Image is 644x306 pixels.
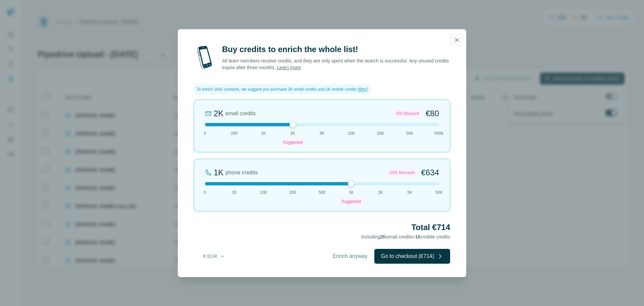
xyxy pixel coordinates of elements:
button: Enrich anyway [326,249,374,264]
span: 5K [320,130,325,136]
span: email credits [225,110,256,118]
div: 1K [214,167,223,178]
span: Including email credits + mobile credits [361,234,450,239]
span: 500 [319,189,325,195]
p: All team members receive credits, and they are only spent when the search is successful. Any unus... [222,57,450,71]
div: 2K [214,108,223,119]
button: Go to checkout (€714) [374,249,450,264]
span: 0 [204,189,206,195]
span: Why? [358,87,368,92]
div: Suggested [281,138,304,146]
a: Learn more [277,65,301,70]
div: 12% Discount [388,169,417,177]
span: 5K [407,189,412,195]
span: 0 [204,130,206,136]
span: 1K [349,189,354,195]
span: €634 [421,167,439,178]
div: Suggested [340,198,363,206]
span: 20 [232,189,236,195]
span: 50K [435,189,442,195]
span: 100 [260,189,267,195]
span: 10K [348,130,355,136]
div: 5% Discount [394,110,421,118]
span: phone credits [225,169,258,177]
span: 50K [406,130,413,136]
span: 200 [289,189,296,195]
span: 2K [380,234,386,239]
span: 200 [231,130,237,136]
span: 1K [415,234,421,239]
span: 500K [434,130,444,136]
span: Enrich anyway [333,252,368,260]
img: mobile-phone [194,44,215,71]
span: €80 [426,108,439,119]
span: 2K [290,130,295,136]
span: 1K [261,130,266,136]
span: 2K [378,189,383,195]
button: € EUR [199,250,230,262]
span: 20K [377,130,384,136]
span: To enrich 1642 contacts, we suggest you purchase 2K email credits and 1K mobile credits [197,86,357,92]
h2: Total €714 [194,222,450,233]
